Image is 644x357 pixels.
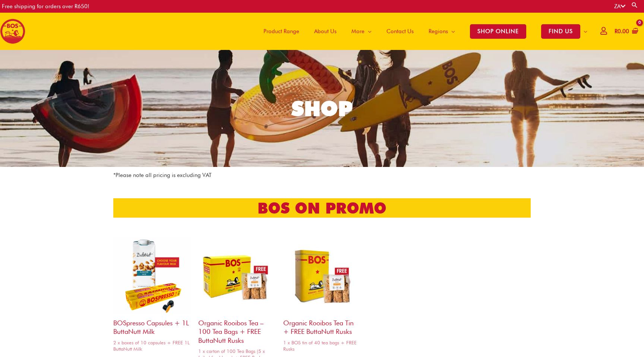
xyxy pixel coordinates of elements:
[263,20,299,42] span: Product Range
[113,198,531,218] h2: bos on promo
[113,315,191,336] h2: BOSpresso capsules + 1L ButtaNutt Milk
[291,98,353,119] div: SHOP
[283,237,361,354] a: Organic Rooibos Tea Tin + FREE ButtaNutt Rusks1 x BOS tin of 40 tea bags + FREE Rusks
[463,13,534,50] a: SHOP ONLINE
[344,13,379,50] a: More
[283,237,361,315] img: organic rooibos tea tin
[541,24,580,39] span: FIND US
[314,20,337,42] span: About Us
[198,315,276,345] h2: Organic Rooibos Tea – 100 Tea Bags + FREE ButtaNutt Rusks
[113,237,191,315] img: bospresso capsules + 1l buttanutt milk
[614,3,625,10] a: ZA
[113,171,531,180] p: *Please note all pricing is excluding VAT
[613,23,638,40] a: View Shopping Cart, empty
[307,13,344,50] a: About Us
[429,20,448,42] span: Regions
[379,13,421,50] a: Contact Us
[250,13,595,50] nav: Site Navigation
[113,237,191,354] a: BOSpresso capsules + 1L ButtaNutt Milk2 x boxes of 10 capsules + FREE 1L ButtaNutt Milk
[470,24,526,39] span: SHOP ONLINE
[198,237,276,315] img: organic rooibos tea 100 tea bags
[113,339,191,352] span: 2 x boxes of 10 capsules + FREE 1L ButtaNutt Milk
[631,1,638,9] a: Search button
[421,13,463,50] a: Regions
[615,28,618,35] span: R
[386,20,414,42] span: Contact Us
[283,315,361,336] h2: Organic Rooibos Tea Tin + FREE ButtaNutt Rusks
[283,339,361,352] span: 1 x BOS tin of 40 tea bags + FREE Rusks
[256,13,307,50] a: Product Range
[615,28,629,35] bdi: 0.00
[351,20,364,42] span: More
